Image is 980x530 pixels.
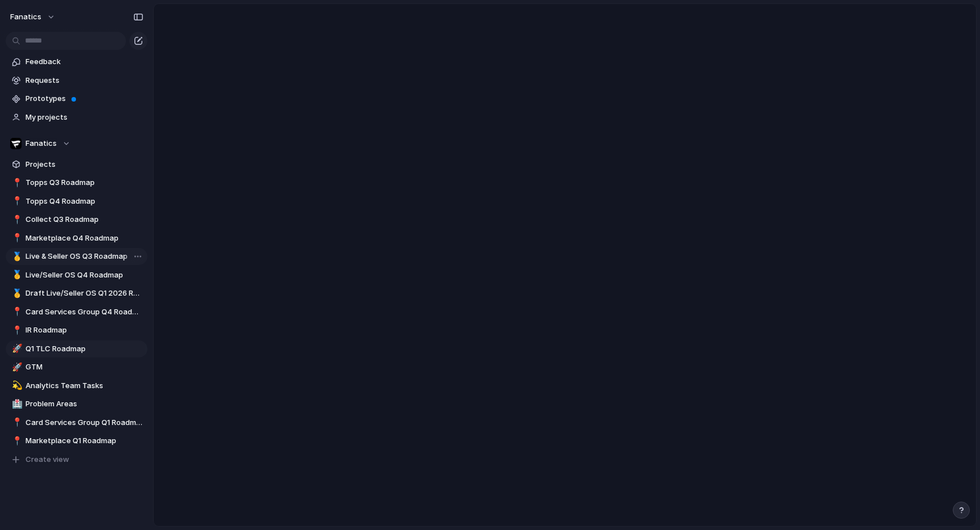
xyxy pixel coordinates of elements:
[6,396,147,413] a: 🏥Problem Areas
[6,414,147,431] a: 📍Card Services Group Q1 Roadmap
[26,306,143,318] span: Card Services Group Q4 Roadmap
[26,196,143,207] span: Topps Q4 Roadmap
[6,359,147,376] a: 🚀GTM
[26,177,143,188] span: Topps Q3 Roadmap
[12,213,20,226] div: 📍
[10,11,41,23] span: fanatics
[6,53,147,70] a: Feedback
[10,196,22,207] button: 📍
[26,56,143,68] span: Feedback
[12,379,20,392] div: 💫
[26,159,143,170] span: Projects
[26,361,143,373] span: GTM
[6,135,147,152] button: Fanatics
[6,230,147,247] a: 📍Marketplace Q4 Roadmap
[6,211,147,228] a: 📍Collect Q3 Roadmap
[12,342,20,355] div: 🚀
[12,232,20,245] div: 📍
[26,138,57,149] span: Fanatics
[12,398,20,411] div: 🏥
[10,325,22,336] button: 📍
[12,176,20,190] div: 📍
[12,435,20,448] div: 📍
[6,322,147,339] a: 📍IR Roadmap
[6,174,147,191] a: 📍Topps Q3 Roadmap
[26,251,143,262] span: Live & Seller OS Q3 Roadmap
[26,214,143,225] span: Collect Q3 Roadmap
[6,248,147,265] a: 🥇Live & Seller OS Q3 Roadmap
[10,380,22,392] button: 💫
[10,417,22,428] button: 📍
[6,451,147,468] button: Create view
[6,340,147,357] a: 🚀Q1 TLC Roadmap
[10,288,22,299] button: 🥇
[12,268,20,281] div: 🥇
[6,377,147,394] a: 💫Analytics Team Tasks
[12,250,20,263] div: 🥇
[10,214,22,225] button: 📍
[10,398,22,410] button: 🏥
[12,416,20,429] div: 📍
[6,90,147,107] a: Prototypes
[26,380,143,392] span: Analytics Team Tasks
[12,287,20,300] div: 🥇
[26,417,143,428] span: Card Services Group Q1 Roadmap
[26,93,143,104] span: Prototypes
[10,361,22,373] button: 🚀
[10,251,22,262] button: 🥇
[10,435,22,447] button: 📍
[6,267,147,284] a: 🥇Live/Seller OS Q4 Roadmap
[12,324,20,337] div: 📍
[26,343,143,355] span: Q1 TLC Roadmap
[12,305,20,318] div: 📍
[10,306,22,318] button: 📍
[6,304,147,321] a: 📍Card Services Group Q4 Roadmap
[26,454,69,465] span: Create view
[6,193,147,210] a: 📍Topps Q4 Roadmap
[6,432,147,449] a: 📍Marketplace Q1 Roadmap
[6,72,147,89] a: Requests
[26,233,143,244] span: Marketplace Q4 Roadmap
[10,270,22,281] button: 🥇
[12,361,20,374] div: 🚀
[26,435,143,447] span: Marketplace Q1 Roadmap
[26,270,143,281] span: Live/Seller OS Q4 Roadmap
[26,112,143,123] span: My projects
[6,285,147,302] a: 🥇Draft Live/Seller OS Q1 2026 Roadmap
[12,195,20,208] div: 📍
[26,325,143,336] span: IR Roadmap
[26,75,143,86] span: Requests
[26,288,143,299] span: Draft Live/Seller OS Q1 2026 Roadmap
[10,177,22,188] button: 📍
[6,109,147,126] a: My projects
[5,8,61,26] button: fanatics
[26,398,143,410] span: Problem Areas
[6,156,147,173] a: Projects
[10,343,22,355] button: 🚀
[10,233,22,244] button: 📍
